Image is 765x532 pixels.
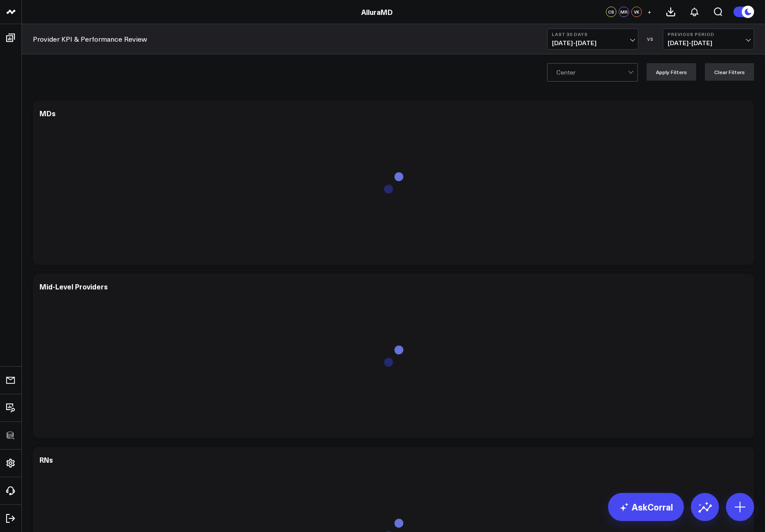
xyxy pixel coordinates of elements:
[631,7,642,17] div: VK
[663,29,754,50] button: Previous Period[DATE]-[DATE]
[33,34,147,44] a: Provider KPI & Performance Review
[644,7,655,17] button: +
[606,7,616,17] div: CS
[552,39,633,46] span: [DATE] - [DATE]
[668,39,749,46] span: [DATE] - [DATE]
[608,493,684,521] a: AskCorral
[668,32,749,37] b: Previous Period
[619,7,629,17] div: MR
[552,32,633,37] b: Last 30 Days
[648,9,651,15] span: +
[39,455,53,464] div: RNs
[647,63,696,81] button: Apply Filters
[547,29,638,50] button: Last 30 Days[DATE]-[DATE]
[39,282,108,291] div: Mid-Level Providers
[39,108,56,118] div: MDs
[361,7,393,17] a: AlluraMD
[705,63,754,81] button: Clear Filters
[643,36,658,42] div: VS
